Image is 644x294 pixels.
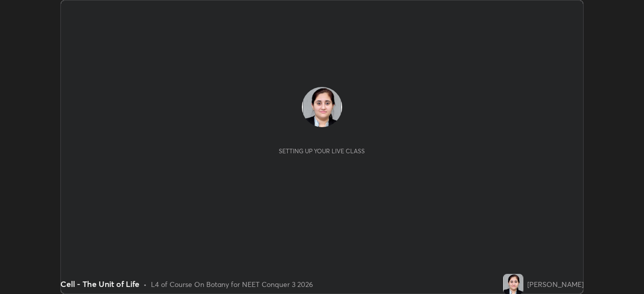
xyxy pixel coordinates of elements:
[503,274,523,294] img: b22a7a3a0eec4d5ca54ced57e8c01dd8.jpg
[60,278,139,290] div: Cell - The Unit of Life
[279,147,365,155] div: Setting up your live class
[302,87,342,127] img: b22a7a3a0eec4d5ca54ced57e8c01dd8.jpg
[527,279,584,289] div: [PERSON_NAME]
[151,279,313,289] div: L4 of Course On Botany for NEET Conquer 3 2026
[143,279,147,289] div: •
